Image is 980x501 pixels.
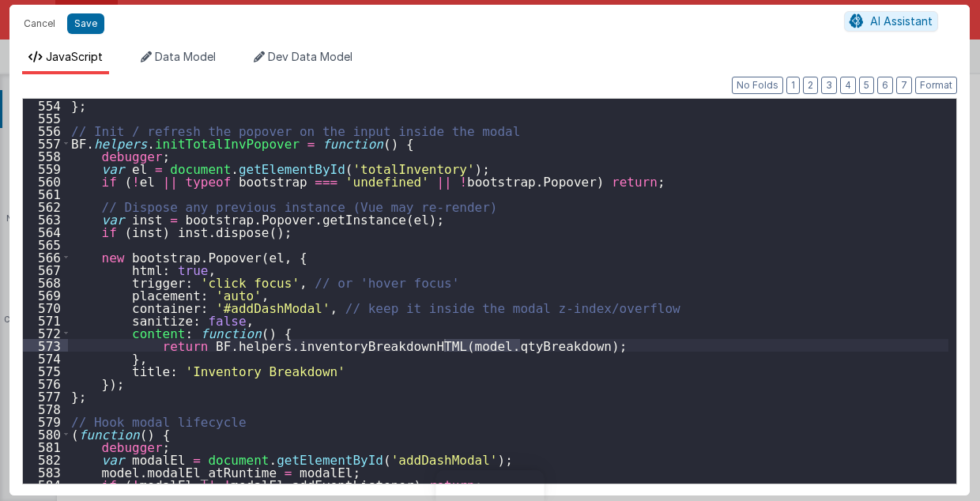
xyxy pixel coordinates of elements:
div: 562 [23,200,68,213]
span: Data Model [155,50,216,63]
div: 568 [23,276,68,288]
div: 556 [23,124,68,137]
div: 565 [23,238,68,250]
div: 580 [23,428,68,440]
div: 563 [23,213,68,225]
div: 570 [23,301,68,314]
div: 558 [23,149,68,162]
div: 583 [23,465,68,478]
button: 2 [803,77,818,94]
div: 573 [23,339,68,352]
div: 567 [23,263,68,276]
div: 582 [23,453,68,465]
button: Format [915,77,957,94]
span: AI Assistant [870,14,933,28]
div: 555 [23,111,68,124]
div: 581 [23,440,68,453]
div: 561 [23,187,68,200]
div: 576 [23,377,68,390]
button: 6 [877,77,893,94]
button: 1 [786,77,800,94]
button: 7 [896,77,912,94]
button: Save [67,13,104,34]
div: 575 [23,364,68,377]
button: No Folds [732,77,783,94]
button: Cancel [16,13,63,35]
div: 559 [23,162,68,175]
button: 5 [859,77,874,94]
div: 569 [23,288,68,301]
button: AI Assistant [844,11,938,32]
div: 578 [23,402,68,415]
div: 566 [23,250,68,263]
span: JavaScript [46,50,103,63]
div: 560 [23,175,68,187]
div: 572 [23,326,68,339]
div: 571 [23,314,68,326]
button: 3 [821,77,837,94]
div: 557 [23,137,68,149]
div: 554 [23,99,68,111]
div: 584 [23,478,68,491]
button: 4 [840,77,856,94]
div: 577 [23,390,68,402]
span: Dev Data Model [268,50,352,63]
div: 574 [23,352,68,364]
div: 579 [23,415,68,428]
div: 564 [23,225,68,238]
